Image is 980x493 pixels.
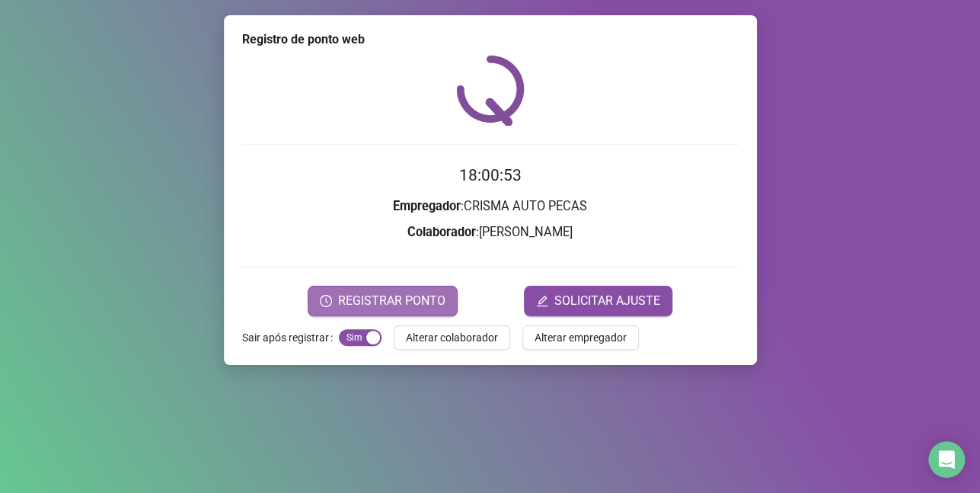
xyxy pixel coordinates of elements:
[554,292,660,310] span: SOLICITAR AJUSTE
[308,286,458,316] button: REGISTRAR PONTO
[522,325,639,350] button: Alterar empregador
[338,292,445,310] span: REGISTRAR PONTO
[459,166,522,184] time: 18:00:53
[407,225,476,239] strong: Colaborador
[406,329,498,346] span: Alterar colaborador
[536,295,548,307] span: edit
[535,329,627,346] span: Alterar empregador
[242,222,739,242] h3: : [PERSON_NAME]
[242,30,739,49] div: Registro de ponto web
[320,295,332,307] span: clock-circle
[393,199,461,213] strong: Empregador
[242,325,339,350] label: Sair após registrar
[928,441,965,478] div: Open Intercom Messenger
[242,197,739,216] h3: : CRISMA AUTO PECAS
[524,286,672,316] button: editSOLICITAR AJUSTE
[394,325,510,350] button: Alterar colaborador
[456,55,525,126] img: QRPoint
